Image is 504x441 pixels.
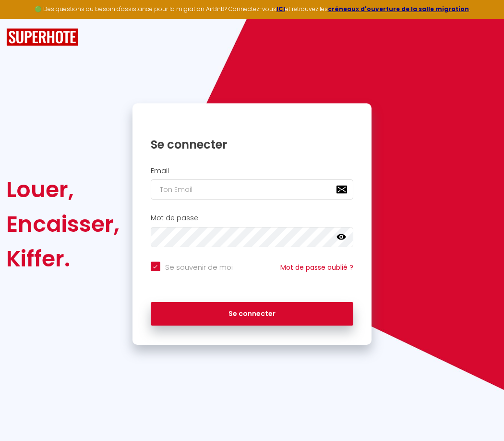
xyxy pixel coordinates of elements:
div: Encaisser, [6,207,120,241]
h2: Mot de passe [151,214,354,222]
h2: Email [151,167,354,175]
div: Louer, [6,172,120,207]
a: ICI [276,5,285,13]
a: créneaux d'ouverture de la salle migration [328,5,469,13]
input: Ton Email [151,179,354,200]
h1: Se connecter [151,137,354,152]
a: Mot de passe oublié ? [280,263,353,272]
div: Kiffer. [6,241,120,276]
img: SuperHote logo [6,28,78,46]
button: Se connecter [151,302,354,326]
